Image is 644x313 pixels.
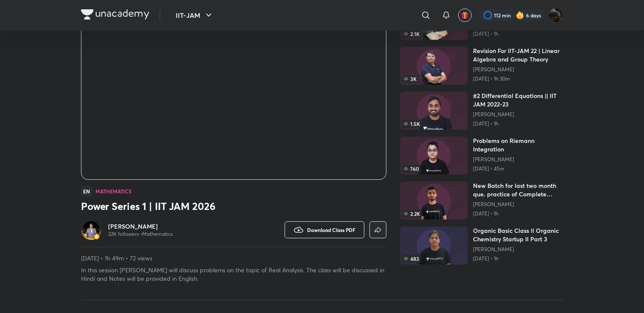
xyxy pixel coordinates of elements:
[473,75,563,82] p: [DATE] • 1h 30m
[473,201,563,208] a: [PERSON_NAME]
[81,220,101,240] a: Avatarbadge
[473,47,563,64] h6: Revision For IIT-JAM 22 | Linear Algebra and Group Theory
[83,221,100,238] img: Avatar
[473,226,563,243] h6: Organic Basic Class ll Organic Chemistry Startup II Part 3
[81,9,149,22] a: Company Logo
[461,11,469,19] img: avatar
[473,120,563,127] p: [DATE] • 1h
[402,210,422,218] span: 2.2K
[402,75,418,83] span: 3K
[473,31,563,37] p: [DATE] • 1h
[473,182,563,198] h6: New Batch for last two month que. practice of Complete calculus
[108,231,173,238] p: 22K followers • Mathematics
[108,222,173,231] a: [PERSON_NAME]
[402,120,422,128] span: 1.5K
[81,9,149,20] img: Company Logo
[458,8,472,22] button: avatar
[81,199,386,213] h3: Power Series 1 | IIT JAM 2026
[473,66,563,73] a: [PERSON_NAME]
[549,8,563,22] img: Shubham Deshmukh
[402,165,421,173] span: 760
[473,246,563,253] a: [PERSON_NAME]
[473,137,563,154] h6: Problems on Riemann Integration
[473,210,563,217] p: [DATE] • 1h
[473,255,563,262] p: [DATE] • 1h
[285,221,364,238] button: Download Class PDF
[402,30,421,38] span: 2.1K
[402,254,421,263] span: 483
[473,156,563,163] a: [PERSON_NAME]
[473,165,563,172] p: [DATE] • 45m
[81,254,386,263] p: [DATE] • 1h 49m • 72 views
[171,7,219,24] button: IIT-JAM
[473,111,563,118] a: [PERSON_NAME]
[516,11,524,20] img: streak
[94,234,100,240] img: badge
[473,92,563,109] h6: #2 Differential Equations || IIT JAM 2022-23
[307,226,356,233] span: Download Class PDF
[81,266,386,283] p: In this session [PERSON_NAME] will discuss problems on the topic of Real Analysis. The class will...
